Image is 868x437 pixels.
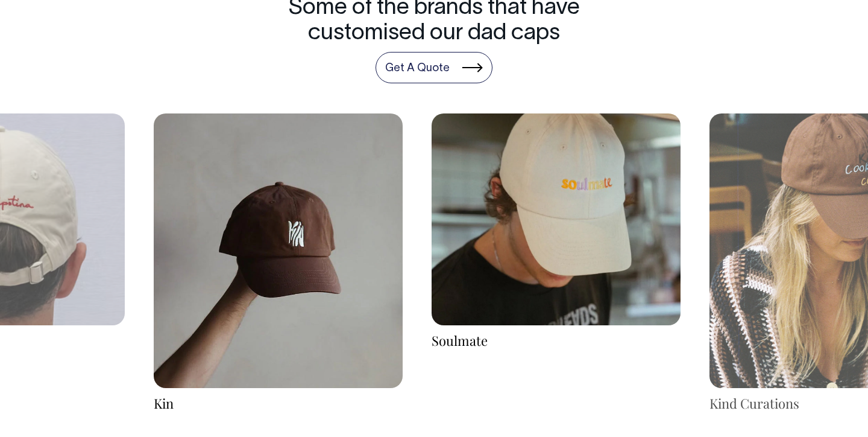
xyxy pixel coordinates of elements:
img: Kin [154,113,403,388]
div: Soulmate [432,331,681,350]
img: Soulmate [432,113,681,325]
div: Kin [154,394,403,413]
a: Get A Quote [376,52,492,83]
